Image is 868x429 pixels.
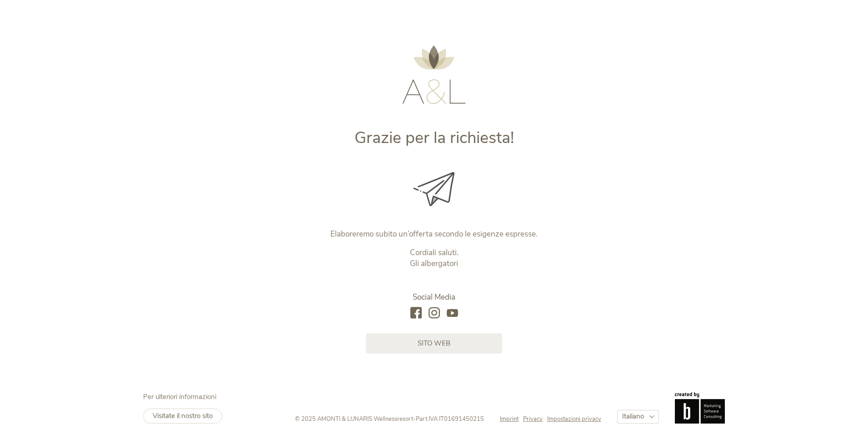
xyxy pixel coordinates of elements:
a: youtube [447,307,458,320]
span: Social Media [413,292,455,302]
a: Impostazioni privacy [547,415,601,423]
a: sito web [366,333,502,354]
span: sito web [418,339,450,348]
span: © 2025 AMONTI & LUNARIS Wellnessresort [295,415,413,423]
img: Brandnamic GmbH | Leading Hospitality Solutions [675,392,725,423]
a: facebook [410,307,422,320]
a: Privacy [523,415,547,423]
p: Cordiali saluti. Gli albergatori [244,247,624,269]
span: Visitate il nostro sito [153,411,213,420]
span: Part.IVA IT01691450215 [416,415,484,423]
a: Imprint [500,415,523,423]
span: Privacy [523,415,543,423]
p: Elaboreremo subito un’offerta secondo le esigenze espresse. [244,229,624,240]
img: AMONTI & LUNARIS Wellnessresort [402,45,466,104]
span: Imprint [500,415,519,423]
a: Visitate il nostro sito [143,409,222,424]
a: instagram [429,307,440,320]
img: Grazie per la richiesta! [414,172,454,206]
span: Grazie per la richiesta! [354,127,514,149]
span: Per ulteriori informazioni [143,392,216,401]
span: - [413,415,416,423]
